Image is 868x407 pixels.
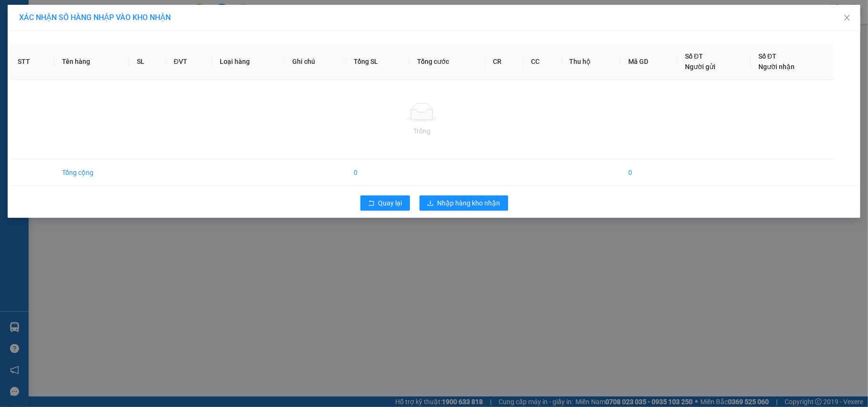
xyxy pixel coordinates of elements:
th: Thu hộ [562,43,621,80]
button: Close [834,5,860,31]
td: Tổng cộng [54,160,129,186]
th: Ghi chú [285,43,346,80]
button: downloadNhập hàng kho nhận [419,195,508,211]
span: XÁC NHẬN SỐ HÀNG NHẬP VÀO KHO NHẬN [19,13,171,22]
th: Tên hàng [54,43,129,80]
div: Trống [18,126,826,136]
span: close [843,14,851,21]
td: 0 [621,160,677,186]
th: Loại hàng [212,43,285,80]
span: Quay lại [378,198,402,208]
th: CR [485,43,523,80]
th: ĐVT [166,43,212,80]
td: 0 [346,160,409,186]
span: Số ĐT [685,52,703,60]
th: SL [129,43,166,80]
th: STT [10,43,54,80]
span: Nhập hàng kho nhận [438,198,500,208]
span: Người gửi [685,63,715,71]
th: CC [523,43,562,80]
span: rollback [368,200,375,207]
th: Tổng cước [409,43,485,80]
th: Mã GD [621,43,677,80]
span: Người nhận [758,63,795,71]
span: Số ĐT [758,52,776,60]
th: Tổng SL [346,43,409,80]
span: download [427,200,434,207]
button: rollbackQuay lại [360,195,410,211]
